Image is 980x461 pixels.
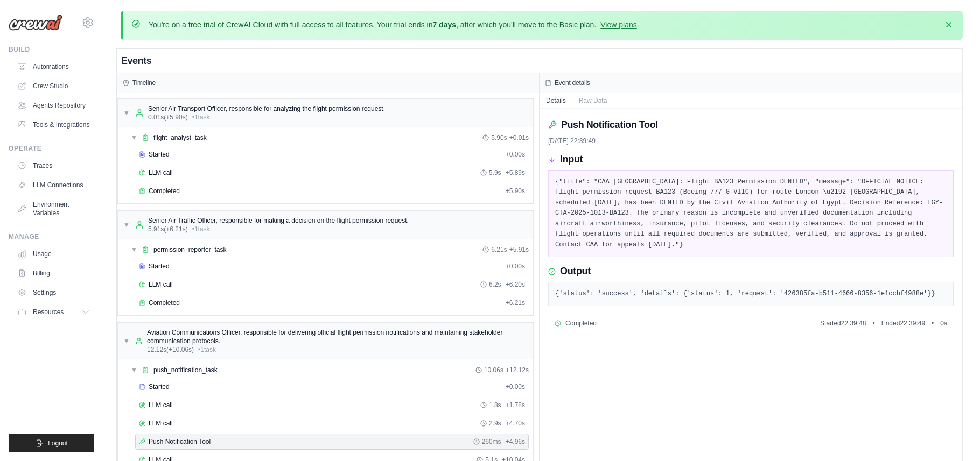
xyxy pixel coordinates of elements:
iframe: Chat Widget [926,409,980,461]
span: + 0.01s [509,133,529,142]
a: Crew Studio [13,77,94,95]
span: Completed [565,319,597,328]
span: + 4.70s [506,419,525,428]
span: permission_reporter_task [153,245,226,254]
div: Operate [9,144,94,153]
a: View plans [600,20,636,29]
pre: {"title": "CAA [GEOGRAPHIC_DATA]: Flight BA123 Permission DENIED", "message": "OFFICIAL NOTICE: F... [555,177,947,251]
h3: Timeline [132,79,156,87]
a: Usage [13,245,94,263]
a: Billing [13,265,94,282]
span: Started [149,262,170,271]
span: LLM call [149,280,173,289]
span: + 0.00s [506,150,525,159]
span: Push Notification Tool [149,437,211,446]
div: Senior Air Traffic Officer, responsible for making a decision on the flight permission request. [148,216,409,225]
span: + 12.12s [506,366,529,374]
div: Senior Air Transport Officer, responsible for analyzing the flight permission request. [148,104,385,113]
span: 0.01s (+5.90s) [148,113,188,122]
strong: 7 days [432,20,456,29]
span: • 1 task [198,345,216,354]
a: LLM Connections [13,176,94,194]
div: Manage [9,232,94,241]
span: Logout [48,439,68,448]
span: + 6.21s [506,299,525,307]
pre: {'status': 'success', 'details': {'status': 1, 'request': '426385fa-b511-4666-8356-1e1ccbf4988e'}} [555,289,947,300]
span: ▼ [131,245,137,254]
button: Logout [9,434,94,452]
span: • 1 task [192,225,210,233]
span: push_notification_task [153,366,218,374]
span: 12.12s (+10.06s) [147,345,194,354]
span: Started 22:39:48 [820,319,866,328]
span: ▼ [131,366,137,374]
button: Details [540,93,572,108]
span: LLM call [149,419,173,428]
span: 10.06s [484,366,503,374]
span: LLM call [149,168,173,177]
a: Agents Repository [13,97,94,114]
span: 5.9s [489,168,501,177]
span: + 5.90s [506,187,525,195]
span: + 1.78s [506,401,525,409]
span: Started [149,150,170,159]
span: • [872,319,874,328]
button: Resources [13,303,94,321]
span: Ended 22:39:49 [881,319,925,328]
span: Resources [33,308,64,316]
a: Automations [13,58,94,75]
span: + 0.00s [506,262,525,271]
a: Traces [13,157,94,174]
span: • 1 task [192,113,210,122]
span: + 4.96s [506,437,525,446]
span: 2.9s [489,419,501,428]
span: 6.21s [491,245,507,254]
span: Completed [149,299,180,307]
span: + 0.00s [506,382,525,391]
span: ▼ [123,337,130,345]
img: Logo [9,15,62,31]
a: Tools & Integrations [13,116,94,133]
span: 260ms [482,437,501,446]
h3: Output [560,266,591,278]
span: ▼ [123,109,130,117]
span: 0 s [940,319,947,328]
span: Completed [149,187,180,195]
a: Settings [13,284,94,301]
span: LLM call [149,401,173,409]
span: ▼ [123,221,130,229]
h2: Events [121,53,151,68]
h2: Push Notification Tool [561,117,658,132]
span: 5.90s [491,133,507,142]
span: • [932,319,934,328]
span: ▼ [131,133,137,142]
div: Aviation Communications Officer, responsible for delivering official flight permission notificati... [147,328,528,345]
span: + 5.91s [509,245,529,254]
h3: Event details [555,79,590,87]
span: 6.2s [489,280,501,289]
span: Started [149,382,170,391]
h3: Input [560,154,583,166]
a: Environment Variables [13,196,94,222]
span: flight_analyst_task [153,133,207,142]
span: + 6.20s [506,280,525,289]
span: 1.8s [489,401,501,409]
p: You're on a free trial of CrewAI Cloud with full access to all features. Your trial ends in , aft... [149,19,639,30]
span: 5.91s (+6.21s) [148,225,188,233]
div: [DATE] 22:39:49 [548,137,954,145]
span: + 5.89s [506,168,525,177]
button: Raw Data [572,93,614,108]
div: Build [9,45,94,54]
